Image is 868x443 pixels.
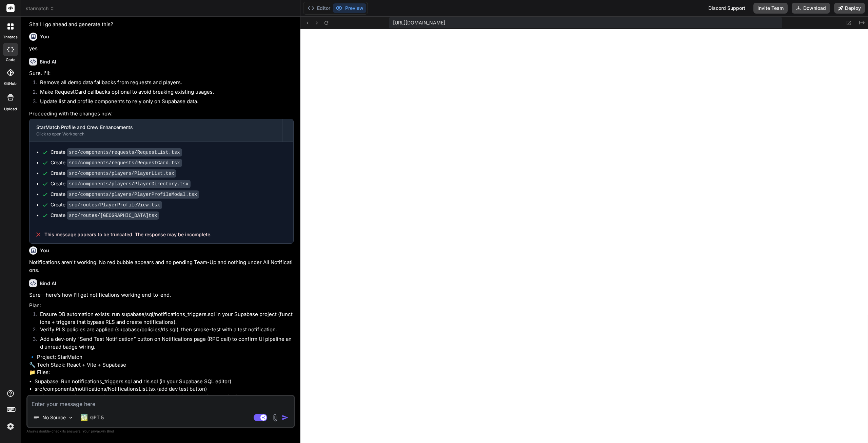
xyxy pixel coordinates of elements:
p: Notifications aren't working. No red bubble appears and no pending Team-Up and nothing under All ... [29,259,294,274]
div: Create [51,149,182,156]
p: Shall I go ahead and generate this? [29,21,294,29]
li: src/components/NavBar.tsx (keep existing realtime subscription; add minor logging) [35,393,294,401]
button: Invite Team [753,3,788,14]
p: No Source [42,414,66,421]
span: This message appears to be truncated. The response may be incomplete. [44,231,212,238]
li: Ensure DB automation exists: run supabase/sql/notifications_triggers.sql in your Supabase project... [35,311,294,326]
p: Sure. I'll: [29,70,294,77]
img: attachment [271,414,279,422]
button: StarMatch Profile and Crew EnhancementsClick to open Workbench [29,119,282,142]
h6: You [40,247,49,254]
img: icon [282,414,289,421]
span: privacy [91,429,103,433]
p: GPT 5 [90,414,104,421]
h6: You [40,33,49,40]
div: Create [51,212,159,219]
code: src/routes/PlayerProfileView.tsx [67,201,162,209]
span: starmatch [26,5,55,12]
button: Deploy [834,3,865,14]
button: Preview [333,3,366,13]
div: Create [51,191,199,198]
code: src/components/requests/RequestList.tsx [67,148,182,156]
code: src/routes/[GEOGRAPHIC_DATA]tsx [67,211,159,220]
div: StarMatch Profile and Crew Enhancements [36,124,275,131]
div: Create [51,170,176,177]
h6: Bind AI [40,58,56,65]
label: GitHub [4,81,17,87]
code: src/components/players/PlayerProfileModal.tsx [67,190,199,199]
code: src/components/requests/RequestCard.tsx [67,159,182,167]
div: Discord Support [704,3,749,14]
label: Upload [4,106,17,112]
code: src/components/players/PlayerDirectory.tsx [67,180,191,188]
iframe: Preview [300,29,868,443]
span: [URL][DOMAIN_NAME] [393,19,445,26]
button: Editor [305,3,333,13]
li: Update list and profile components to rely only on Supabase data. [35,98,294,107]
div: Click to open Workbench [36,131,275,137]
label: code [6,57,15,63]
p: Sure—here’s how I’ll get notifications working end-to-end. [29,291,294,299]
p: Proceeding with the changes now. [29,110,294,118]
p: Plan: [29,302,294,310]
img: settings [5,421,16,432]
div: Create [51,201,162,208]
label: threads [3,34,18,40]
p: Always double-check its answers. Your in Bind [26,428,295,435]
img: GPT 5 [81,414,87,421]
button: Download [792,3,830,14]
li: Add a dev-only “Send Test Notification” button on Notifications page (RPC call) to confirm UI pip... [35,335,294,351]
p: 🔹 Project: StarMatch 🔧 Tech Stack: React + Vite + Supabase 📁 Files: [29,353,294,376]
code: src/components/players/PlayerList.tsx [67,169,176,178]
div: Create [51,180,191,187]
img: Pick Models [68,415,74,421]
p: yes [29,45,294,53]
li: Remove all demo data fallbacks from requests and players. [35,79,294,88]
li: src/components/notifications/NotificationsList.tsx (add dev test button) [35,385,294,393]
li: Verify RLS policies are applied (supabase/policies/rls.sql), then smoke-test with a test notifica... [35,326,294,335]
li: Supabase: Run notifications_triggers.sql and rls.sql (in your Supabase SQL editor) [35,378,294,386]
li: Make RequestCard callbacks optional to avoid breaking existing usages. [35,88,294,98]
h6: Bind AI [40,280,56,287]
div: Create [51,159,182,166]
